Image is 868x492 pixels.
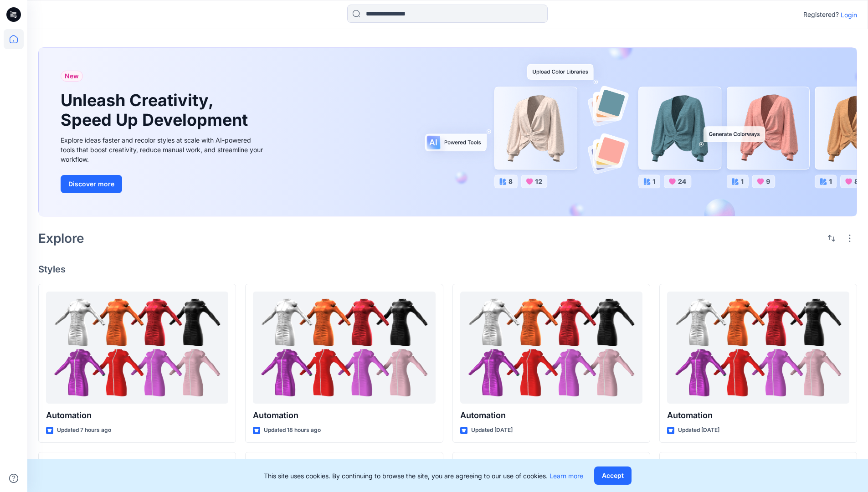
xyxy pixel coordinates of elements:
[594,466,632,485] button: Accept
[46,292,228,404] a: Automation
[61,175,122,193] button: Discover more
[61,175,266,193] a: Discover more
[667,292,849,404] a: Automation
[61,91,252,130] h1: Unleash Creativity, Speed Up Development
[46,409,228,422] p: Automation
[550,472,583,480] a: Learn more
[667,409,849,422] p: Automation
[460,292,642,404] a: Automation
[841,10,857,20] p: Login
[61,135,266,164] div: Explore ideas faster and recolor styles at scale with AI-powered tools that boost creativity, red...
[38,264,857,275] h4: Styles
[264,425,321,435] p: Updated 18 hours ago
[471,425,513,435] p: Updated [DATE]
[65,71,79,82] span: New
[253,409,435,422] p: Automation
[460,409,642,422] p: Automation
[803,9,839,20] p: Registered?
[38,231,84,246] h2: Explore
[253,292,435,404] a: Automation
[264,471,583,481] p: This site uses cookies. By continuing to browse the site, you are agreeing to our use of cookies.
[678,425,719,435] p: Updated [DATE]
[57,425,111,435] p: Updated 7 hours ago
